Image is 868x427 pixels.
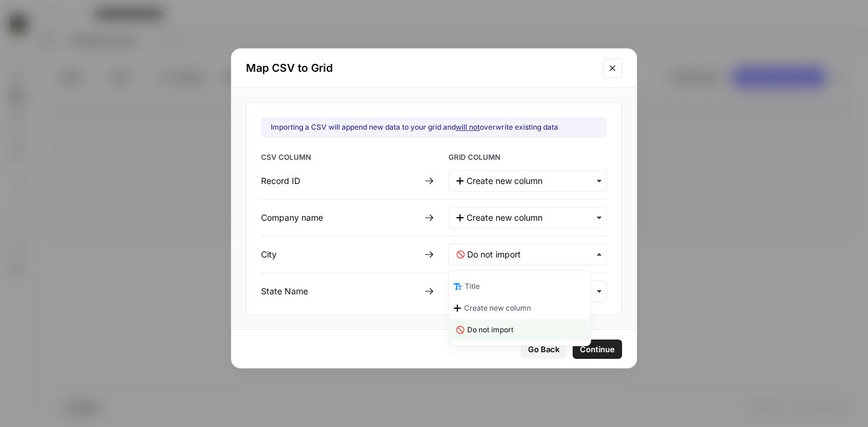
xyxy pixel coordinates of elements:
input: Do not import [467,248,599,261]
div: Importing a CSV will append new data to your grid and overwrite existing data [271,122,558,133]
button: Close modal [603,59,622,78]
input: Create new column [467,175,599,187]
u: will not [456,122,480,131]
div: City [261,248,420,261]
span: Do not import [467,324,514,335]
span: GRID COLUMN [448,152,607,165]
span: CSV COLUMN [261,152,420,165]
input: Create new column [467,212,599,224]
span: Continue [580,343,615,355]
span: Title [465,281,480,292]
div: Company name [261,212,420,224]
button: Go Back [521,340,567,359]
div: Record ID [261,175,420,187]
div: State Name [261,285,420,297]
span: Go Back [528,343,559,355]
button: Continue [573,340,622,359]
h2: Map CSV to Grid [246,60,596,77]
span: Create new column [464,303,531,314]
